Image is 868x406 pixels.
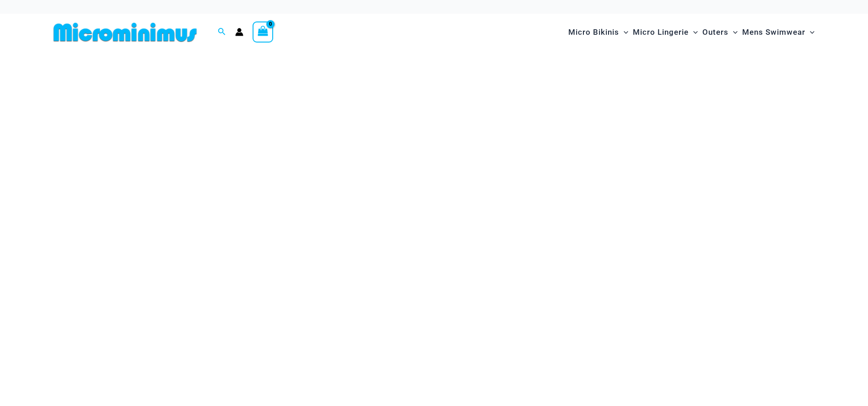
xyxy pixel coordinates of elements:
a: Account icon link [235,28,243,36]
a: OutersMenu ToggleMenu Toggle [700,18,740,46]
span: Menu Toggle [619,21,628,44]
span: Micro Bikinis [568,21,619,44]
span: Menu Toggle [689,21,698,44]
img: MM SHOP LOGO FLAT [50,22,200,43]
a: Mens SwimwearMenu ToggleMenu Toggle [740,18,817,46]
a: Micro BikinisMenu ToggleMenu Toggle [566,18,631,46]
a: View Shopping Cart, empty [253,21,274,43]
span: Mens Swimwear [742,21,805,44]
a: Search icon link [218,27,226,38]
span: Menu Toggle [805,21,814,44]
nav: Site Navigation [565,17,819,48]
span: Menu Toggle [728,21,738,44]
span: Outers [702,21,728,44]
span: Micro Lingerie [633,21,689,44]
a: Micro LingerieMenu ToggleMenu Toggle [631,18,700,46]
